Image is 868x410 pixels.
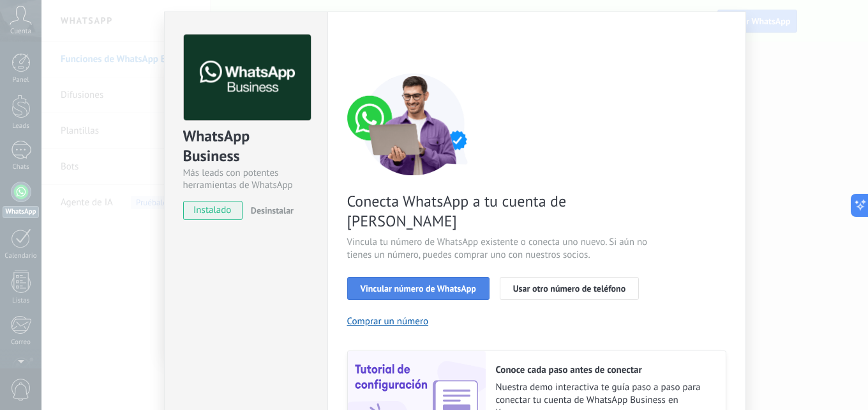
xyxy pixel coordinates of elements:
span: Conecta WhatsApp a tu cuenta de [PERSON_NAME] [347,191,651,231]
div: WhatsApp Business [183,126,309,167]
img: logo_main.png [184,35,311,121]
span: Usar otro número de teléfono [513,284,625,293]
button: Usar otro número de teléfono [500,277,639,300]
span: Desinstalar [251,205,294,216]
span: instalado [184,201,242,220]
span: Vincula tu número de WhatsApp existente o conecta uno nuevo. Si aún no tienes un número, puedes c... [347,236,651,262]
button: Vincular número de WhatsApp [347,277,490,300]
img: connect number [347,73,481,175]
h2: Conoce cada paso antes de conectar [496,364,713,376]
button: Desinstalar [246,201,294,220]
span: Vincular número de WhatsApp [361,284,476,293]
div: Más leads con potentes herramientas de WhatsApp [183,167,309,191]
button: Comprar un número [347,315,429,327]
